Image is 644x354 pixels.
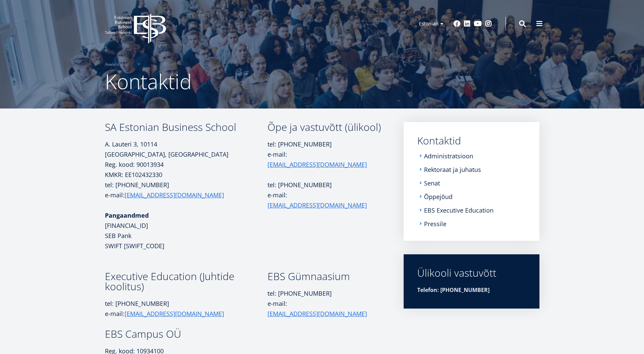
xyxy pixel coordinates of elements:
a: Kontaktid [417,136,526,146]
p: tel: [PHONE_NUMBER] e-mail: [268,139,384,170]
a: [EMAIL_ADDRESS][DOMAIN_NAME] [268,309,367,319]
p: tel: [PHONE_NUMBER] [268,180,384,190]
p: A. Lauteri 3, 10114 [GEOGRAPHIC_DATA], [GEOGRAPHIC_DATA] Reg. kood: 90013934 [105,139,268,170]
a: [EMAIL_ADDRESS][DOMAIN_NAME] [268,159,367,170]
a: [EMAIL_ADDRESS][DOMAIN_NAME] [125,309,224,319]
h3: SA Estonian Business School [105,122,268,132]
a: Senat [424,180,440,186]
a: Rektoraat ja juhatus [424,166,481,173]
strong: Telefon: [PHONE_NUMBER] [417,286,490,294]
a: Instagram [485,20,492,27]
p: tel: [PHONE_NUMBER] e-mail: [268,288,384,319]
strong: Pangaandmed [105,211,149,219]
p: [FINANCIAL_ID] SEB Pank SWIFT [SWIFT_CODE] [105,210,268,251]
p: e-mail: [268,190,384,210]
a: Administratsioon [424,153,473,159]
a: Õppejõud [424,193,453,200]
h3: Executive Education (Juhtide koolitus) [105,271,268,292]
div: Ülikooli vastuvõtt [417,268,526,278]
h3: Õpe ja vastuvõtt (ülikool) [268,122,384,132]
a: Linkedin [464,20,471,27]
a: [EMAIL_ADDRESS][DOMAIN_NAME] [125,190,224,200]
h3: EBS Gümnaasium [268,271,384,281]
a: Facebook [454,20,460,27]
a: [EMAIL_ADDRESS][DOMAIN_NAME] [268,200,367,210]
p: KMKR: EE102432330 [105,170,268,180]
p: tel: [PHONE_NUMBER] e-mail: [105,298,268,319]
a: Pressile [424,220,446,227]
span: Kontaktid [105,67,192,95]
a: EBS Executive Education [424,207,494,214]
a: Youtube [474,20,482,27]
h3: EBS Campus OÜ [105,329,268,339]
a: Avaleht [105,61,119,68]
p: tel: [PHONE_NUMBER] e-mail: [105,180,268,200]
